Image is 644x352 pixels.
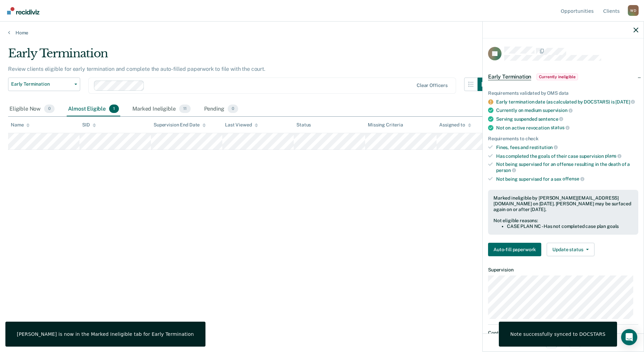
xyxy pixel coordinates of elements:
img: Recidiviz [7,7,39,14]
li: CASE PLAN NC - Has not completed case plan goals [507,224,633,229]
div: Not on active revocation [496,125,638,131]
div: Serving suspended [496,116,638,122]
div: Has completed the goals of their case supervision [496,153,638,159]
span: restitution [529,145,558,150]
div: 2 / 2 [483,333,644,351]
div: Assigned to [439,122,471,128]
div: SID [82,122,96,128]
span: 11 [179,105,191,113]
div: Requirements validated by OMS data [488,90,638,96]
button: Auto-fill paperwork [488,243,541,256]
span: person [496,168,516,173]
div: [PERSON_NAME] is now in the Marked Ineligible tab for Early Termination [17,331,194,337]
div: Marked ineligible by [PERSON_NAME][EMAIL_ADDRESS][DOMAIN_NAME] on [DATE]. [PERSON_NAME] may be su... [493,195,633,212]
dt: Contact [488,330,638,336]
span: 1 [109,105,119,113]
div: Open Intercom Messenger [621,329,637,345]
button: Profile dropdown button [628,5,639,16]
span: Currently ineligible [537,74,578,80]
button: Update status [547,243,594,256]
div: Supervision End Date [154,122,206,128]
div: Clear officers [417,83,448,88]
span: 0 [228,105,238,113]
dt: Supervision [488,267,638,273]
span: status [551,125,570,130]
div: Name [11,122,30,128]
div: Missing Criteria [368,122,403,128]
span: Early Termination [488,74,531,80]
span: Early Termination [11,81,72,87]
div: Fines, fees and [496,144,638,150]
div: Status [296,122,311,128]
div: Requirements to check [488,136,638,142]
div: Currently on medium [496,107,638,113]
a: Home [8,30,636,36]
div: Eligible Now [8,102,56,117]
div: Early Termination [8,47,491,66]
div: Pending [203,102,239,117]
div: Not being supervised for an offense resulting in the death of a [496,162,638,173]
div: Early termination date (as calculated by DOCSTARS) is [DATE] [496,99,638,105]
div: Almost Eligible [67,102,120,117]
span: supervision [543,108,572,113]
div: Note successfully synced to DOCSTARS [510,331,606,337]
span: 0 [44,105,55,113]
a: Navigate to form link [488,243,544,256]
div: Not eligible reasons: [493,218,633,224]
div: Marked Ineligible [131,102,192,117]
span: sentence [538,116,563,122]
span: plans [605,153,621,158]
span: offense [562,176,584,181]
div: W D [628,5,639,16]
div: Last Viewed [225,122,258,128]
div: Not being supervised for a sex [496,176,638,182]
div: Early TerminationCurrently ineligible [483,66,644,88]
p: Review clients eligible for early termination and complete the auto-filled paperwork to file with... [8,66,265,72]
